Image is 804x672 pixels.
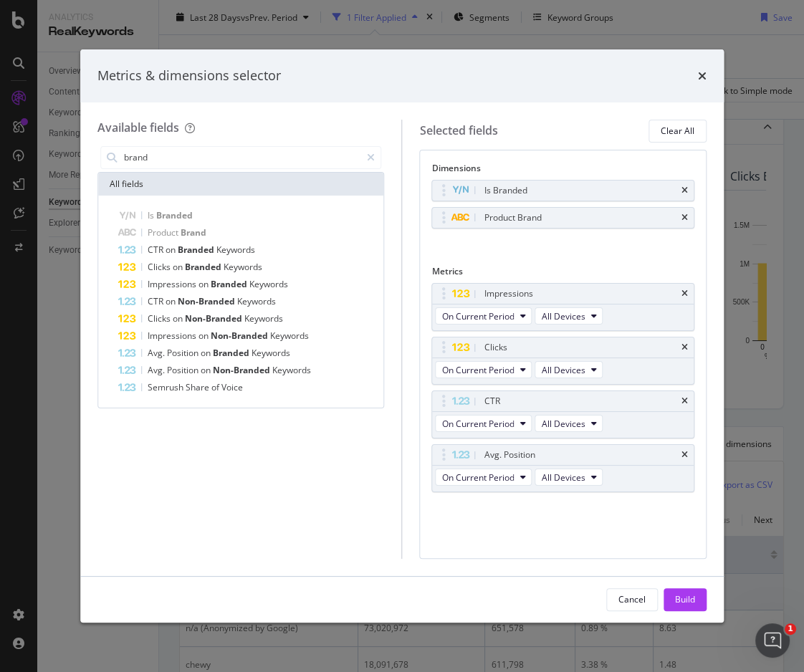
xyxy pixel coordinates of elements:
span: All Devices [542,364,585,376]
div: Is Brandedtimes [432,180,694,201]
span: of [211,381,221,393]
span: CTR [148,295,166,307]
span: Keywords [237,295,276,307]
span: All Devices [542,471,585,484]
span: Clicks [148,261,173,273]
span: Non-Branded [178,295,237,307]
button: Build [664,588,707,611]
button: On Current Period [436,361,532,378]
button: All Devices [535,361,603,378]
span: Avg. [148,364,167,376]
button: On Current Period [436,415,532,432]
div: Avg. Position [484,448,535,462]
span: Keywords [272,364,311,376]
span: Brand [181,226,206,239]
span: Impressions [148,278,198,290]
div: Dimensions [432,162,694,180]
span: All Devices [542,310,585,322]
span: Branded [156,209,193,221]
span: Branded [211,278,249,290]
div: Avg. PositiontimesOn Current PeriodAll Devices [432,444,694,492]
span: Non-Branded [211,330,270,342]
span: 1 [785,623,796,635]
input: Search by field name [123,147,360,168]
div: CTR [484,394,500,408]
div: Impressions [484,287,533,301]
span: on [173,261,185,273]
span: Branded [178,244,216,256]
button: Cancel [606,588,658,611]
span: On Current Period [442,310,515,322]
div: Metrics & dimensions selector [97,67,281,85]
span: Non-Branded [185,312,244,325]
span: Share [186,381,211,393]
span: on [201,364,213,376]
div: modal [80,49,724,623]
div: times [681,186,688,195]
span: Position [167,364,201,376]
div: ImpressionstimesOn Current PeriodAll Devices [432,283,694,331]
div: Build [675,593,695,605]
div: ClickstimesOn Current PeriodAll Devices [432,337,694,385]
span: Keywords [252,347,290,359]
button: On Current Period [436,307,532,325]
span: Product [148,226,181,239]
button: Clear All [649,120,707,143]
span: Impressions [148,330,198,342]
span: on [201,347,213,359]
div: Metrics [432,265,694,283]
span: Branded [185,261,224,273]
div: Clear All [661,125,694,137]
div: Cancel [618,593,646,605]
span: on [198,278,211,290]
div: Available fields [97,120,179,135]
span: Keywords [249,278,288,290]
button: All Devices [535,469,603,486]
div: Selected fields [420,123,498,139]
span: On Current Period [442,471,515,484]
span: Position [167,347,201,359]
span: Keywords [244,312,283,325]
div: CTRtimesOn Current PeriodAll Devices [432,390,694,438]
span: on [198,330,211,342]
span: on [173,312,185,325]
span: All Devices [542,418,585,430]
button: On Current Period [436,469,532,486]
div: Product Brandtimes [432,207,694,229]
span: Keywords [224,261,262,273]
span: Keywords [216,244,255,256]
span: Semrush [148,381,186,393]
span: Non-Branded [213,364,272,376]
span: Avg. [148,347,167,359]
div: Product Brand [484,211,542,225]
span: On Current Period [442,418,515,430]
span: Branded [213,347,252,359]
span: Voice [221,381,243,393]
span: Keywords [270,330,309,342]
div: Clicks [484,340,507,355]
span: on [166,244,178,256]
span: CTR [148,244,166,256]
div: Is Branded [484,183,527,198]
button: All Devices [535,415,603,432]
div: times [681,213,688,222]
div: times [681,397,688,405]
iframe: Intercom live chat [755,623,790,658]
span: On Current Period [442,364,515,376]
div: times [681,343,688,352]
div: times [698,67,707,85]
div: times [681,451,688,459]
span: Is [148,209,156,221]
span: on [166,295,178,307]
div: All fields [98,173,383,196]
button: All Devices [535,307,603,325]
div: times [681,289,688,298]
span: Clicks [148,312,173,325]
